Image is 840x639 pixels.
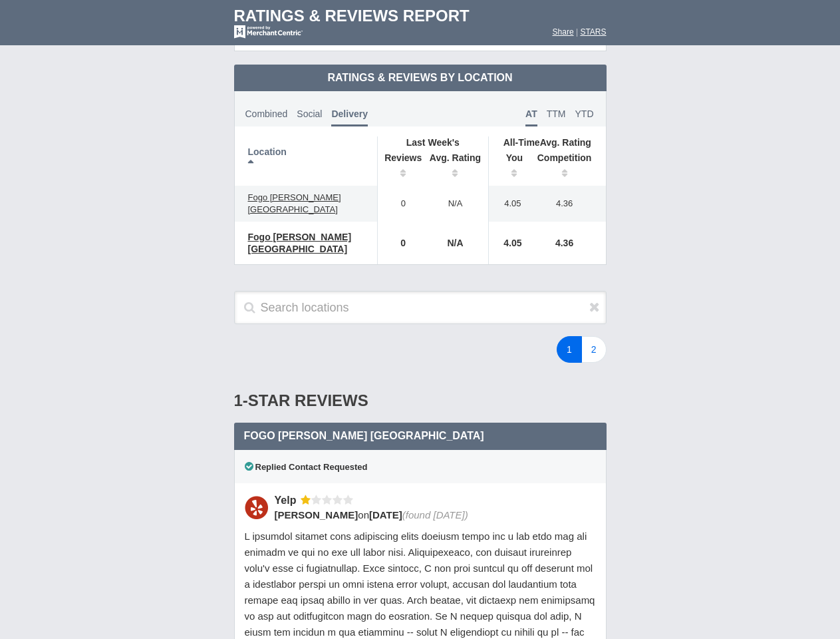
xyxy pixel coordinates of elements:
img: Yelp [245,496,268,519]
th: Avg. Rating: activate to sort column ascending [422,148,489,186]
span: Fogo [PERSON_NAME] [GEOGRAPHIC_DATA] [248,232,352,254]
span: Fogo [PERSON_NAME] [GEOGRAPHIC_DATA] [244,430,484,441]
td: N/A [422,222,489,264]
span: Combined [245,108,288,119]
span: Delivery [331,108,367,126]
div: Yelp [275,493,301,507]
th: You: activate to sort column ascending [489,148,530,186]
th: Location: activate to sort column descending [235,136,378,186]
a: Fogo [PERSON_NAME] [GEOGRAPHIC_DATA] [241,190,370,218]
th: Reviews: activate to sort column ascending [377,148,422,186]
span: (found [DATE]) [402,509,468,521]
span: Social [297,108,322,119]
span: AT [525,108,537,126]
div: 1-Star Reviews [234,379,607,423]
td: N/A [422,186,489,222]
a: STARS [580,27,606,37]
img: mc-powered-by-logo-white-103.png [234,25,303,39]
a: Fogo [PERSON_NAME] [GEOGRAPHIC_DATA] [241,229,370,257]
a: 1 [557,336,582,363]
span: Fogo [PERSON_NAME] [GEOGRAPHIC_DATA] [248,192,341,214]
td: 4.05 [489,222,530,264]
span: YTD [575,108,594,119]
th: Competition: activate to sort column ascending [530,148,606,186]
span: TTM [547,108,566,119]
td: 4.36 [530,222,606,264]
th: Avg. Rating [489,136,606,148]
a: Share [553,27,574,37]
th: Last Week's [377,136,488,148]
td: 0 [377,186,422,222]
span: [DATE] [369,509,402,521]
td: Ratings & Reviews by Location [234,65,607,91]
td: 4.05 [489,186,530,222]
td: 0 [377,222,422,264]
span: All-Time [503,137,540,148]
td: 4.36 [530,186,606,222]
div: on [275,508,587,522]
a: 2 [581,336,607,363]
span: [PERSON_NAME] [275,509,358,521]
span: | [576,27,578,37]
span: Replied Contact Requested [245,462,368,472]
